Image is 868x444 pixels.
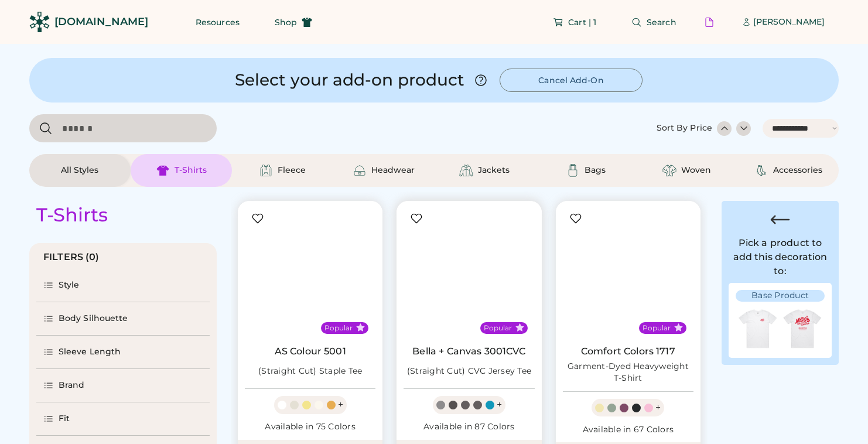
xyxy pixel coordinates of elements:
[563,361,693,384] div: Garment-Dyed Heavyweight T-Shirt
[54,15,148,29] div: [DOMAIN_NAME]
[245,208,375,339] img: AS Colour 5001 (Straight Cut) Staple Tee
[353,163,367,177] img: Headwear Icon
[175,165,207,176] div: T-Shirts
[404,421,534,433] div: Available in 87 Colors
[585,165,606,176] div: Bags
[59,313,128,325] div: Body Silhouette
[581,346,675,357] a: Comfort Colors 1717
[59,346,121,358] div: Sleeve Length
[59,380,85,391] div: Brand
[156,163,170,177] img: T-Shirts Icon
[235,70,464,91] div: Select your add-on product
[643,323,671,333] div: Popular
[338,398,343,411] div: +
[497,398,502,411] div: +
[780,306,825,351] img: Main Image Back Design
[736,290,825,302] div: Base Product
[681,165,711,176] div: Woven
[356,323,365,332] button: Popular Style
[412,346,525,357] a: Bella + Canvas 3001CVC
[563,208,693,339] img: Comfort Colors 1717 Garment-Dyed Heavyweight T-Shirt
[275,18,297,26] span: Shop
[404,208,534,339] img: BELLA + CANVAS 3001CVC (Straight Cut) CVC Jersey Tee
[655,401,661,414] div: +
[754,163,768,177] img: Accessories Icon
[59,413,70,425] div: Fit
[258,366,362,377] div: (Straight Cut) Staple Tee
[182,11,254,34] button: Resources
[500,69,643,92] button: Cancel Add-On
[657,122,712,134] div: Sort By Price
[478,165,510,176] div: Jackets
[43,250,100,264] div: FILTERS (0)
[662,163,676,177] img: Woven Icon
[515,323,524,332] button: Popular Style
[773,165,822,176] div: Accessories
[753,16,825,28] div: [PERSON_NAME]
[459,163,473,177] img: Jackets Icon
[407,366,531,377] div: (Straight Cut) CVC Jersey Tee
[61,165,98,176] div: All Styles
[29,12,50,32] img: Rendered Logo - Screens
[245,421,375,433] div: Available in 75 Colors
[484,323,512,333] div: Popular
[647,18,676,26] span: Search
[59,279,80,291] div: Style
[563,424,693,436] div: Available in 67 Colors
[36,203,108,227] div: T-Shirts
[261,11,326,34] button: Shop
[736,306,780,351] img: Main Image Front Design
[674,323,683,332] button: Popular Style
[566,163,580,177] img: Bags Icon
[259,163,273,177] img: Fleece Icon
[275,346,346,357] a: AS Colour 5001
[278,165,306,176] div: Fleece
[371,165,415,176] div: Headwear
[617,11,691,34] button: Search
[539,11,610,34] button: Cart | 1
[568,18,596,26] span: Cart | 1
[324,323,353,333] div: Popular
[729,236,832,278] div: Pick a product to add this decoration to:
